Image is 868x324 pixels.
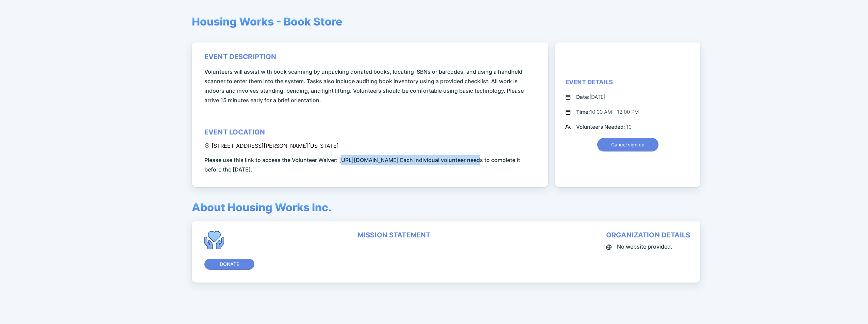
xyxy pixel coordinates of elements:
[576,109,590,115] span: Time:
[611,141,645,148] span: Cancel sign up
[576,94,589,100] span: Date:
[357,231,431,239] div: mission statement
[597,138,658,151] button: Cancel sign up
[576,124,626,130] span: Volunteers Needed:
[204,53,277,61] div: event description
[204,155,538,174] span: Please use this link to access the Volunteer Waiver: [URL][DOMAIN_NAME] Each individual volunteer...
[192,15,342,28] span: Housing Works - Book Store
[204,128,265,136] div: event location
[220,261,239,268] span: Donate
[204,259,254,270] button: Donate
[606,231,690,239] div: organization details
[204,67,538,105] span: Volunteers will assist with book scanning by unpacking donated books, locating ISBNs or barcodes,...
[576,108,639,116] div: 10:00 AM - 12:00 PM
[192,201,332,214] span: About Housing Works Inc.
[576,93,605,101] div: [DATE]
[576,123,632,131] div: 10
[204,142,339,149] div: [STREET_ADDRESS][PERSON_NAME][US_STATE]
[617,242,672,251] span: No website provided.
[565,78,613,86] div: Event Details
